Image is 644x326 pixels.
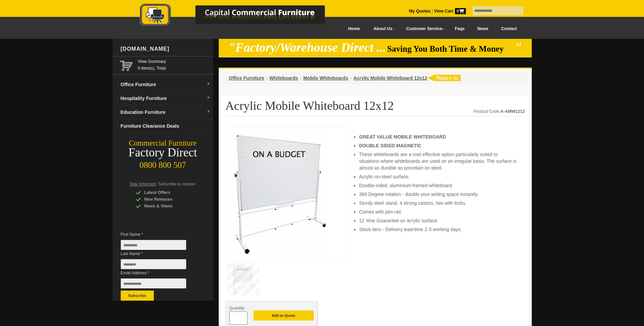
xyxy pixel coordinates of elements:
a: Contact [495,21,523,36]
img: return to [427,75,461,81]
li: Sturdy steel stand. 4 strong castors, two with locks. [359,200,518,206]
span: Stay Informed [130,182,156,186]
div: Commercial Furniture [113,139,213,148]
a: Education Furnituredropdown [118,105,213,119]
em: " [515,41,522,54]
a: View Cart0 [433,9,466,14]
img: Acrylic Mobile Whiteboard 12x12 [229,130,331,256]
span: Email Address * [121,270,196,276]
a: Capital Commercial Furniture Logo [121,3,358,30]
li: 12 Year Guarantee on acrylic surface. [359,217,518,224]
a: Office Furniture [229,75,264,81]
li: Double-sided, aluminium-framed whiteboard. [359,182,518,189]
a: Mobile Whiteboards [303,75,348,81]
li: › [266,75,268,81]
div: News & Views [136,203,200,209]
div: 0800 800 507 [113,157,213,170]
li: 360 Degree rotation - double your writing space instantly. [359,191,518,198]
span: Subscribe to receive: [158,182,196,186]
a: Customer Service [399,21,448,36]
li: › [350,75,352,81]
a: Acrylic Mobile Whiteboard 12x12 [353,75,427,81]
div: Product Code: [473,108,525,115]
a: View Summary [138,58,211,65]
span: First Name * [121,231,196,238]
strong: View Cart [434,9,466,14]
span: 0 [455,8,466,14]
a: News [471,21,495,36]
img: dropdown [207,82,211,86]
div: [DOMAIN_NAME] [118,39,213,59]
span: 0 item(s), Total: [138,58,211,71]
div: Latest Offers [136,189,200,196]
div: New Releases [136,196,200,203]
span: Last Name * [121,250,196,257]
input: Email Address * [121,278,186,289]
span: Saving You Both Time & Money [387,44,514,53]
span: Quantity: [229,306,245,310]
input: Last Name * [121,259,186,269]
li: Comes with pen rail. [359,208,518,215]
strong: GREAT VALUE MOBILE WHITEBOARD [359,134,446,140]
a: Hospitality Furnituredropdown [118,92,213,105]
input: First Name * [121,240,186,250]
img: Capital Commercial Furniture Logo [121,3,358,28]
strong: DOUBLE SIDED MAGNETIC [359,143,421,148]
a: About Us [366,21,399,36]
h1: Acrylic Mobile Whiteboard 12x12 [225,99,525,117]
img: dropdown [207,96,211,100]
strong: A-AMW1212 [500,109,525,114]
li: Acrylic-on-steel surface. [359,173,518,180]
button: Add to Quote [254,310,314,321]
a: Whiteboards [269,75,298,81]
a: Office Furnituredropdown [118,78,213,92]
li: Stock item - Delivery lead-time 2-3 working days. [359,226,518,233]
li: › [300,75,302,81]
li: These whiteboards are a cost effective option particularly suited to situations where whiteboards... [359,151,518,171]
a: My Quotes [409,9,431,14]
a: Faqs [449,21,471,36]
img: dropdown [207,110,211,114]
a: Furniture Clearance Deals [118,119,213,133]
button: Subscribe [121,291,154,301]
div: Factory Direct [113,148,213,157]
em: "Factory/Warehouse Direct ... [228,41,386,54]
